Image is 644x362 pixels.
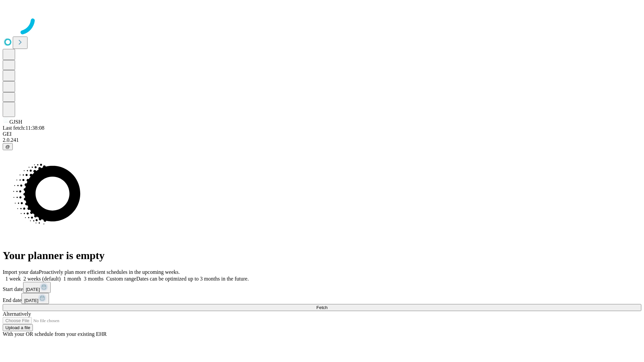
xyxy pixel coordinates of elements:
[106,276,136,282] span: Custom range
[3,131,641,137] div: GEI
[26,287,40,292] span: [DATE]
[39,269,180,275] span: Proactively plan more efficient schedules in the upcoming weeks.
[136,276,249,282] span: Dates can be optimized up to 3 months in the future.
[3,143,13,150] button: @
[3,304,641,311] button: Fetch
[21,293,49,304] button: [DATE]
[9,119,22,125] span: GJSH
[63,276,81,282] span: 1 month
[23,282,51,293] button: [DATE]
[3,249,641,262] h1: Your planner is empty
[23,276,61,282] span: 2 weeks (default)
[24,298,38,303] span: [DATE]
[84,276,104,282] span: 3 months
[3,282,641,293] div: Start date
[316,305,327,310] span: Fetch
[5,276,21,282] span: 1 week
[3,331,107,337] span: With your OR schedule from your existing EHR
[3,324,33,331] button: Upload a file
[3,293,641,304] div: End date
[3,137,641,143] div: 2.0.241
[3,125,44,131] span: Last fetch: 11:38:08
[3,269,39,275] span: Import your data
[3,311,31,317] span: Alternatively
[5,144,10,149] span: @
